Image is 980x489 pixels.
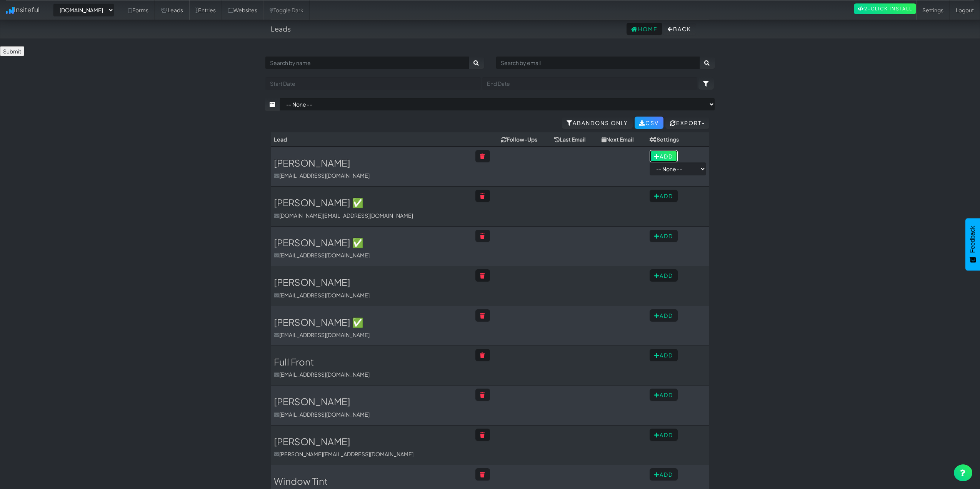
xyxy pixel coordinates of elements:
p: [EMAIL_ADDRESS][DOMAIN_NAME] [274,411,469,418]
h3: [PERSON_NAME] ✅ [274,197,469,207]
h3: Full Front [274,357,469,367]
button: Add [650,309,678,322]
button: Add [650,150,678,162]
a: [PERSON_NAME] ✅[EMAIL_ADDRESS][DOMAIN_NAME] [274,317,469,339]
a: [PERSON_NAME][EMAIL_ADDRESS][DOMAIN_NAME] [274,277,469,299]
button: Add [650,269,678,282]
a: Forms [122,0,155,20]
a: Entries [189,0,222,20]
th: Settings [647,132,709,147]
a: 2-Click Install [854,3,916,14]
a: Home [627,23,662,35]
button: Add [650,190,678,202]
p: [EMAIL_ADDRESS][DOMAIN_NAME] [274,291,469,299]
a: Leads [155,0,189,20]
input: Search by name [265,56,469,69]
img: icon.png [6,7,14,14]
button: Feedback - Show survey [965,218,980,270]
p: [EMAIL_ADDRESS][DOMAIN_NAME] [274,172,469,179]
h4: Leads [271,25,291,33]
input: Search by email [496,56,700,69]
button: Add [650,468,678,481]
input: End Date [482,77,698,90]
h3: [PERSON_NAME] [274,396,469,406]
button: Add [650,230,678,242]
button: Add [650,429,678,441]
h3: [PERSON_NAME] ✅ [274,317,469,327]
button: Back [663,23,696,35]
a: [PERSON_NAME][EMAIL_ADDRESS][DOMAIN_NAME] [274,396,469,418]
span: Feedback [969,226,976,253]
p: [PERSON_NAME][EMAIL_ADDRESS][DOMAIN_NAME] [274,450,469,458]
a: [PERSON_NAME][PERSON_NAME][EMAIL_ADDRESS][DOMAIN_NAME] [274,436,469,458]
a: Settings [916,0,950,20]
th: Follow-Ups [498,132,551,147]
h3: Window Tint [274,476,469,486]
th: Last Email [551,132,598,147]
a: Full Front[EMAIL_ADDRESS][DOMAIN_NAME] [274,357,469,378]
a: [PERSON_NAME] ✅[DOMAIN_NAME][EMAIL_ADDRESS][DOMAIN_NAME] [274,197,469,219]
a: Toggle Dark [263,0,310,20]
button: Add [650,349,678,361]
h3: [PERSON_NAME] [274,158,469,168]
button: Add [650,389,678,401]
h3: [PERSON_NAME] [274,277,469,287]
a: [PERSON_NAME] ✅[EMAIL_ADDRESS][DOMAIN_NAME] [274,237,469,259]
p: [EMAIL_ADDRESS][DOMAIN_NAME] [274,331,469,339]
a: Logout [950,0,980,20]
th: Lead [271,132,472,147]
p: [EMAIL_ADDRESS][DOMAIN_NAME] [274,251,469,259]
a: CSV [635,117,663,129]
a: Abandons Only [562,117,633,129]
a: [PERSON_NAME][EMAIL_ADDRESS][DOMAIN_NAME] [274,158,469,179]
a: Websites [222,0,263,20]
th: Next Email [598,132,647,147]
p: [DOMAIN_NAME][EMAIL_ADDRESS][DOMAIN_NAME] [274,212,469,219]
input: Start Date [265,77,481,90]
p: [EMAIL_ADDRESS][DOMAIN_NAME] [274,371,469,378]
button: Export [665,117,709,129]
h3: [PERSON_NAME] [274,436,469,446]
h3: [PERSON_NAME] ✅ [274,237,469,247]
